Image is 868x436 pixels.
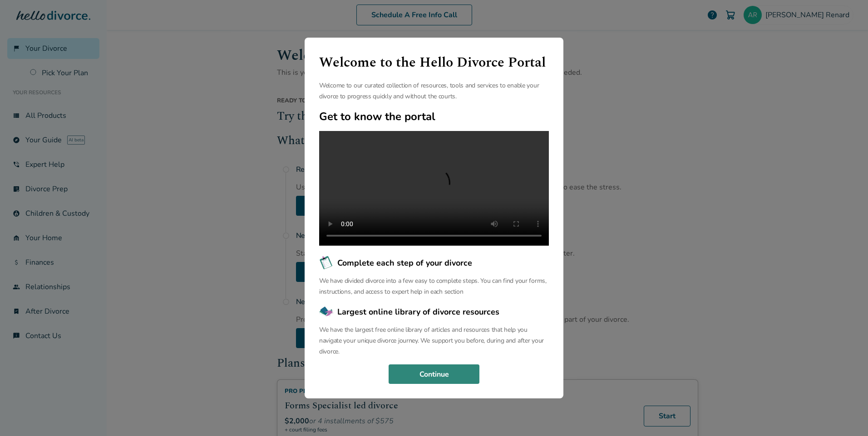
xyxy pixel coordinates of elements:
[319,276,549,297] p: We have divided divorce into a few easy to complete steps. You can find your forms, instructions,...
[337,257,472,269] span: Complete each step of your divorce
[389,364,479,384] button: Continue
[319,305,334,319] img: Largest online library of divorce resources
[319,80,549,102] p: Welcome to our curated collection of resources, tools and services to enable your divorce to prog...
[319,109,549,124] h2: Get to know the portal
[319,256,334,270] img: Complete each step of your divorce
[319,52,549,73] h1: Welcome to the Hello Divorce Portal
[337,306,499,318] span: Largest online library of divorce resources
[319,325,549,357] p: We have the largest free online library of articles and resources that help you navigate your uni...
